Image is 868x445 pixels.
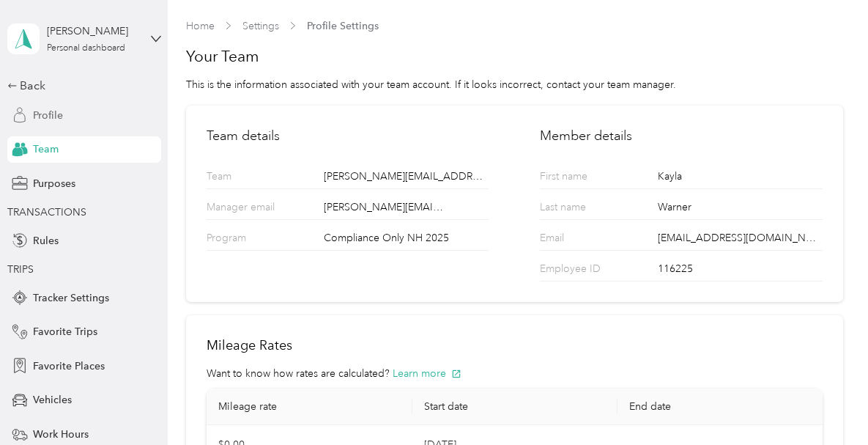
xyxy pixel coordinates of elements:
[658,261,823,281] div: 116225
[617,389,822,425] th: End date
[33,358,105,374] span: Favorite Places
[33,108,63,123] span: Profile
[7,263,34,276] span: TRIPS
[33,233,59,249] span: Rules
[393,366,461,381] button: Learn more
[324,199,448,215] span: [PERSON_NAME][EMAIL_ADDRESS][PERSON_NAME][DOMAIN_NAME]
[7,77,154,95] div: Back
[207,126,489,146] h2: Team details
[33,392,72,408] span: Vehicles
[33,141,59,157] span: Team
[786,363,868,445] iframe: Everlance-gr Chat Button Frame
[186,77,843,92] div: This is the information associated with your team account. If it looks incorrect, contact your te...
[7,206,86,218] span: TRANSACTIONS
[207,366,823,381] div: Want to know how rates are calculated?
[658,169,823,188] div: Kayla
[540,199,653,219] p: Last name
[658,230,823,250] div: [EMAIL_ADDRESS][DOMAIN_NAME]
[207,389,412,425] th: Mileage rate
[33,176,75,191] span: Purposes
[412,389,617,425] th: Start date
[207,169,319,188] p: Team
[540,230,653,250] p: Email
[33,290,109,306] span: Tracker Settings
[207,336,823,356] h2: Mileage Rates
[540,126,822,146] h2: Member details
[186,46,843,67] h1: Your Team
[207,199,319,219] p: Manager email
[307,18,379,34] span: Profile Settings
[658,199,823,219] div: Warner
[47,23,138,39] div: [PERSON_NAME]
[540,261,653,281] p: Employee ID
[47,44,125,53] div: Personal dashboard
[33,324,97,339] span: Favorite Trips
[186,20,215,32] a: Home
[540,169,653,188] p: First name
[324,230,489,250] div: Compliance Only NH 2025
[324,169,489,188] div: [PERSON_NAME][EMAIL_ADDRESS][PERSON_NAME][DOMAIN_NAME]
[207,230,319,250] p: Program
[33,427,89,442] span: Work Hours
[242,20,279,32] a: Settings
